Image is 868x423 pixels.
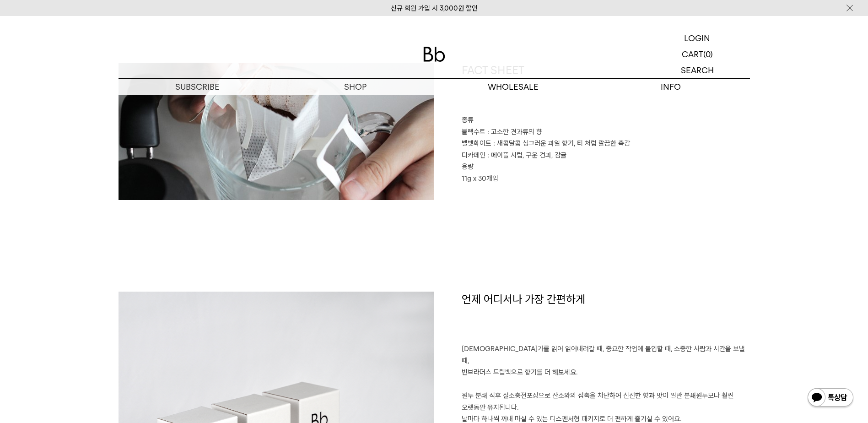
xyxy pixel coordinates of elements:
[434,79,592,95] p: WHOLESALE
[807,387,854,409] img: 카카오톡 채널 1:1 채팅 버튼
[462,151,485,159] span: 디카페인
[645,30,750,46] a: LOGIN
[487,151,566,159] span: : 메이플 시럽, 구운 견과, 감귤
[462,139,491,147] span: 벨벳화이트
[645,46,750,62] a: CART (0)
[703,46,713,62] p: (0)
[493,139,630,147] span: : 새콤달콤 싱그러운 과일 향기, 티 처럼 깔끔한 촉감
[592,79,750,95] p: INFO
[684,30,710,46] p: LOGIN
[462,163,474,171] span: 용량
[391,4,478,12] a: 신규 회원 가입 시 3,000원 할인
[119,79,276,95] a: SUBSCRIBE
[462,292,750,344] h1: 언제 어디서나 가장 간편하게
[276,79,434,95] a: SHOP
[462,128,485,136] span: 블랙수트
[487,128,542,136] span: : 고소한 견과류의 향
[681,62,714,78] p: SEARCH
[423,47,445,62] img: 로고
[462,174,498,183] span: 11g x 30개입
[682,46,703,62] p: CART
[462,116,474,124] span: 종류
[119,63,434,200] img: 빈브라더스 드립백 실속형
